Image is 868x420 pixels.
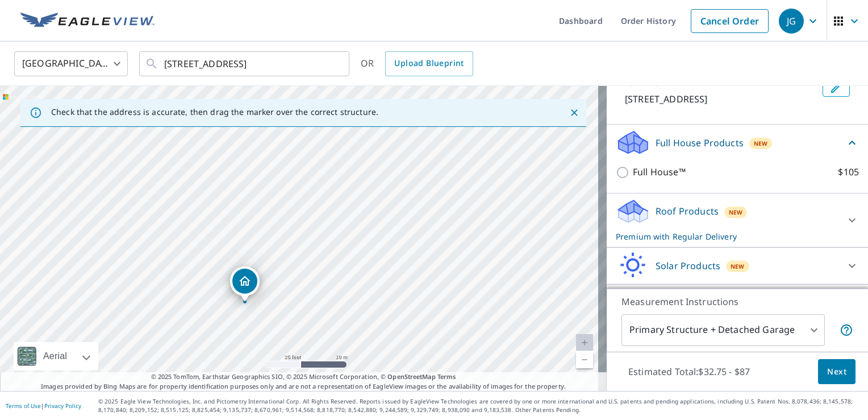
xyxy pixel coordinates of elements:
p: $105 [838,165,859,179]
div: JG [779,9,804,34]
a: Current Level 20, Zoom Out [576,351,593,368]
span: New [729,208,743,217]
p: Premium with Regular Delivery [616,230,838,242]
button: Close [567,105,582,120]
img: EV Logo [20,13,155,30]
p: [STREET_ADDRESS] [625,92,818,106]
a: OpenStreetMap [387,372,435,381]
div: [GEOGRAPHIC_DATA] [14,48,128,80]
a: Upload Blueprint [385,51,473,76]
span: New [754,139,768,148]
a: Terms [437,372,456,381]
p: © 2025 Eagle View Technologies, Inc. and Pictometry International Corp. All Rights Reserved. Repo... [98,397,862,414]
p: Full House™ [633,165,686,179]
div: OR [361,51,473,76]
a: Cancel Order [691,9,769,33]
p: Solar Products [656,259,720,273]
p: | [6,402,81,409]
p: Measurement Instructions [621,295,853,308]
a: Current Level 20, Zoom In Disabled [576,334,593,351]
div: Primary Structure + Detached Garage [621,314,825,346]
div: Roof ProductsNewPremium with Regular Delivery [616,198,859,242]
p: Full House Products [656,136,744,150]
button: Next [818,359,856,385]
p: Estimated Total: $32.75 - $87 [619,359,759,384]
button: Edit building 1 [823,79,850,97]
span: © 2025 TomTom, Earthstar Geographics SIO, © 2025 Microsoft Corporation, © [151,372,456,382]
a: Privacy Policy [44,402,81,410]
div: Aerial [14,342,98,370]
div: Dropped pin, building 1, Residential property, 1531 Glendale Dr Wichita Falls, TX 76302 [230,266,260,302]
span: Upload Blueprint [394,56,464,71]
p: Check that the address is accurate, then drag the marker over the correct structure. [51,107,378,117]
div: Solar ProductsNew [616,252,859,279]
span: New [731,262,745,271]
p: Roof Products [656,204,719,218]
div: Aerial [40,342,70,370]
span: Next [827,365,846,379]
a: Terms of Use [6,402,41,410]
div: Full House ProductsNew [616,129,859,156]
span: Your report will include the primary structure and a detached garage if one exists. [840,323,853,337]
input: Search by address or latitude-longitude [164,48,326,80]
